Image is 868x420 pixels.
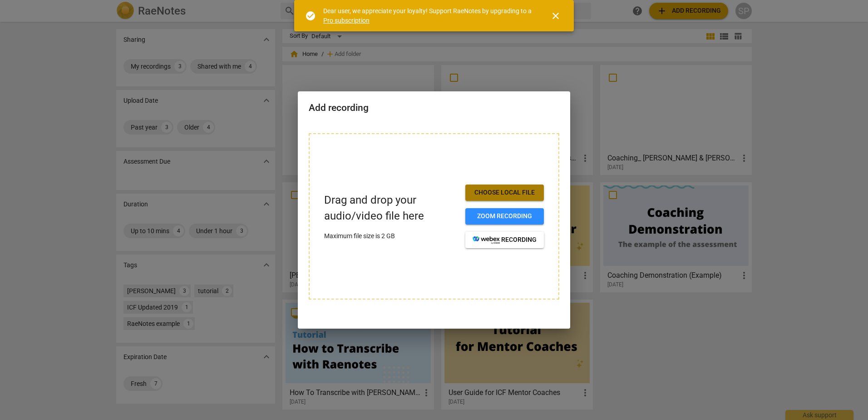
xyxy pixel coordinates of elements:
[324,192,458,224] p: Drag and drop your audio/video file here
[473,188,537,197] span: Choose local file
[323,17,370,24] a: Pro subscription
[545,5,567,27] button: Close
[465,208,544,225] button: Zoom recording
[465,185,544,201] button: Choose local file
[305,10,316,21] span: check_circle
[323,6,534,25] div: Dear user, we appreciate your loyalty! Support RaeNotes by upgrading to a
[473,235,537,245] span: recording
[550,10,561,21] span: close
[309,102,559,114] h2: Add recording
[473,212,537,221] span: Zoom recording
[324,231,458,241] p: Maximum file size is 2 GB
[465,232,544,248] button: recording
